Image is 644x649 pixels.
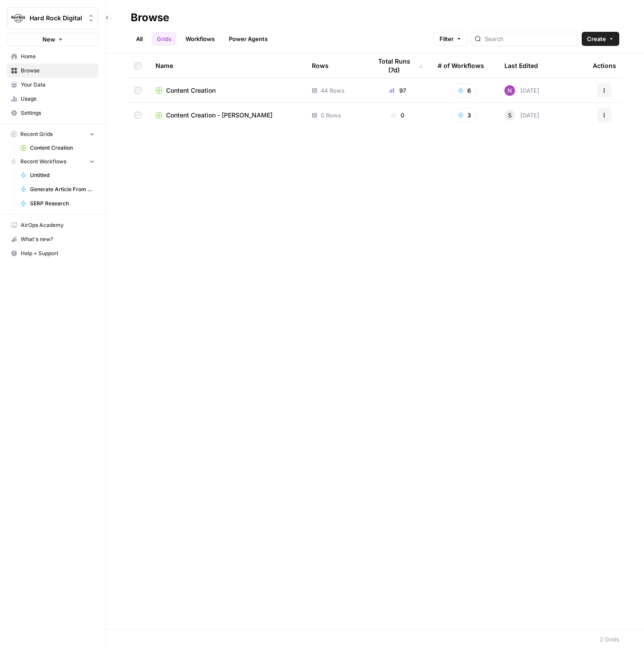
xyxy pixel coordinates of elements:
a: All [131,32,148,46]
div: 2 Grids [600,635,619,644]
button: Filter [434,32,467,46]
input: Search [485,34,574,43]
img: Hard Rock Digital Logo [10,10,26,26]
span: Recent Workflows [20,158,66,166]
span: S [508,111,511,120]
div: [DATE] [504,110,539,121]
button: 3 [452,108,477,122]
button: What's new? [7,232,98,246]
span: Browse [21,67,95,75]
a: Workflows [180,32,220,46]
button: New [7,33,98,46]
a: Content Creation - [PERSON_NAME] [155,111,298,120]
span: Content Creation [30,144,95,152]
a: Power Agents [224,32,273,46]
span: 0 Rows [321,111,341,120]
span: Generate Article From Outline [30,185,95,193]
span: Content Creation - [PERSON_NAME] [166,111,273,120]
button: Workspace: Hard Rock Digital [7,7,98,29]
div: What's new? [8,233,98,246]
a: Grids [152,32,177,46]
div: Rows [312,53,329,78]
button: Recent Grids [7,128,98,141]
a: Untitled [16,168,98,182]
span: Settings [21,109,95,117]
span: Your Data [21,81,95,89]
button: Recent Workflows [7,155,98,168]
div: Total Runs (7d) [371,53,424,78]
div: 0 [371,111,424,120]
span: New [42,35,55,44]
div: Browse [131,11,169,25]
span: Filter [439,34,454,43]
a: SERP Research [16,196,98,211]
div: Actions [593,53,616,78]
span: SERP Research [30,200,95,208]
div: [DATE] [504,85,539,96]
a: Home [7,49,98,64]
span: Home [21,53,95,60]
button: Help + Support [7,246,98,260]
span: 44 Rows [321,86,345,95]
span: AirOps Academy [21,221,95,229]
span: Help + Support [21,249,95,257]
div: # of Workflows [438,53,484,78]
div: Last Edited [504,53,538,78]
span: Content Creation [166,86,216,95]
a: AirOps Academy [7,218,98,232]
span: Usage [21,95,95,103]
button: Create [582,32,619,46]
a: Browse [7,64,98,78]
button: 6 [452,83,477,98]
span: Create [587,34,606,43]
a: Generate Article From Outline [16,182,98,196]
a: Settings [7,106,98,120]
a: Content Creation [155,86,298,95]
span: Recent Grids [20,130,53,138]
span: Hard Rock Digital [30,14,83,23]
a: Content Creation [16,141,98,155]
span: Untitled [30,171,95,179]
div: Name [155,53,298,78]
img: i23r1xo0cfkslokfnq6ad0n0tfrv [504,85,515,96]
a: Your Data [7,78,98,92]
div: 97 [371,86,424,95]
a: Usage [7,92,98,106]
